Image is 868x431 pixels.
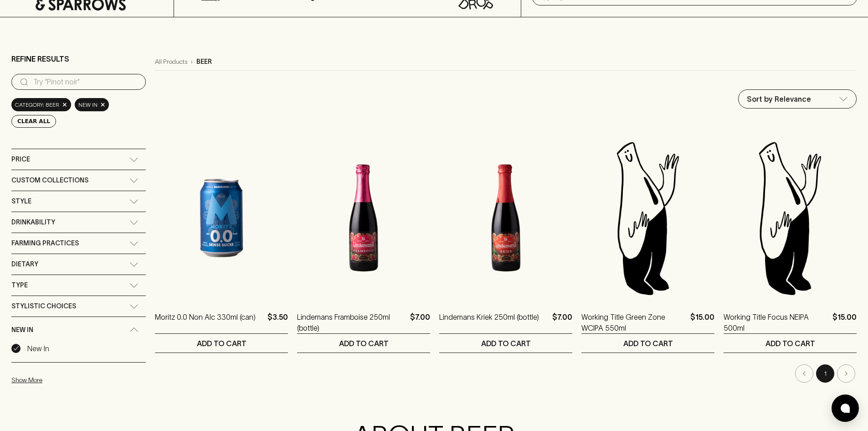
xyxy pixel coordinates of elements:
p: $15.00 [832,312,857,333]
div: Sort by Relevance [739,90,856,108]
p: beer [196,57,212,67]
button: Show More [11,371,131,389]
span: New In [11,324,33,336]
button: ADD TO CART [724,334,857,353]
span: × [62,100,67,109]
span: Category: beer [15,100,59,109]
a: All Products [155,57,187,67]
img: Lindemans Framboise 250ml (bottle) [297,138,430,298]
img: bubble-icon [841,404,850,413]
span: Dietary [11,259,38,270]
img: Blackhearts & Sparrows Man [581,138,714,298]
button: ADD TO CART [297,334,430,353]
button: ADD TO CART [155,334,288,353]
p: ADD TO CART [481,338,531,349]
button: Clear All [11,115,56,128]
p: ADD TO CART [765,338,815,349]
div: Style [11,191,146,212]
p: › [191,57,193,67]
div: Drinkability [11,212,146,233]
span: Custom Collections [11,175,88,186]
a: Moritz 0.0 Non Alc 330ml (can) [155,312,256,333]
span: New In [78,100,98,109]
input: Try “Pinot noir” [33,75,139,89]
span: Price [11,154,30,165]
div: Type [11,275,146,296]
img: Moritz 0.0 Non Alc 330ml (can) [155,138,288,298]
span: Stylistic Choices [11,301,76,312]
img: Lindemans Kriek 250ml (bottle) [439,138,572,298]
p: $15.00 [690,312,714,333]
button: ADD TO CART [439,334,572,353]
button: page 1 [816,364,834,383]
div: New In [11,317,146,343]
p: Refine Results [11,53,69,64]
button: ADD TO CART [581,334,714,353]
p: $7.00 [410,312,430,333]
p: $3.50 [267,312,288,333]
img: Blackhearts & Sparrows Man [724,138,857,298]
div: Dietary [11,254,146,275]
a: Working Title Green Zone WCIPA 550ml [581,312,687,333]
p: ADD TO CART [339,338,389,349]
div: Price [11,149,146,170]
a: Working Title Focus NEIPA 500ml [724,312,829,333]
a: Lindemans Framboise 250ml (bottle) [297,312,406,333]
span: Drinkability [11,217,55,228]
span: × [100,100,106,109]
div: Custom Collections [11,170,146,191]
div: Stylistic Choices [11,296,146,317]
a: Lindemans Kriek 250ml (bottle) [439,312,539,333]
span: Farming Practices [11,238,79,249]
p: $7.00 [552,312,572,333]
nav: pagination navigation [155,364,857,383]
p: ADD TO CART [623,338,673,349]
p: Sort by Relevance [747,93,811,104]
p: New In [27,343,49,354]
p: ADD TO CART [197,338,247,349]
span: Type [11,280,28,291]
span: Style [11,196,31,207]
div: Farming Practices [11,233,146,254]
